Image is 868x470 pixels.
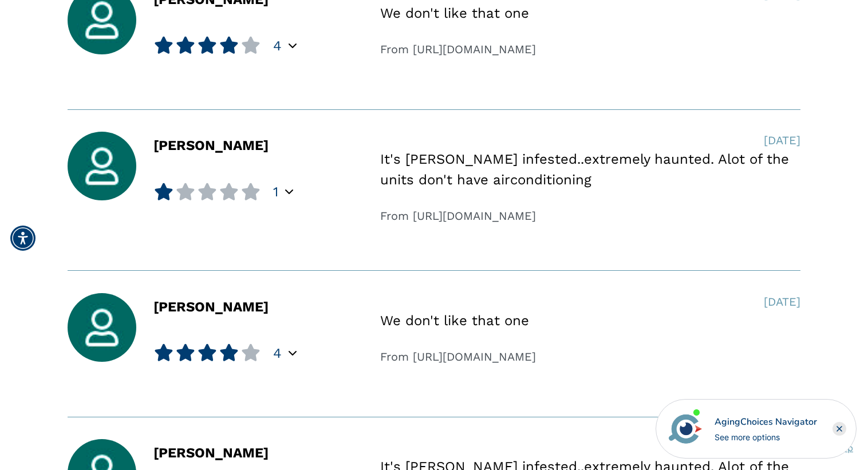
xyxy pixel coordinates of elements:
div: See more options [715,431,817,443]
div: AgingChoices Navigator [715,415,817,429]
img: user_avatar.jpg [68,132,136,200]
div: From [URL][DOMAIN_NAME] [380,348,800,365]
div: Accessibility Menu [10,226,35,251]
div: We don't like that one [380,310,800,331]
div: From [URL][DOMAIN_NAME] [380,41,800,58]
span: 4 [273,37,282,54]
div: Popover trigger [285,185,293,199]
div: [PERSON_NAME] [153,300,269,362]
div: [PERSON_NAME] [153,139,269,200]
div: Close [833,422,846,436]
img: user_avatar.jpg [68,293,136,362]
img: avatar [666,409,705,448]
div: We don't like that one [380,3,800,23]
div: [DATE] [764,293,800,310]
div: From [URL][DOMAIN_NAME] [380,207,800,224]
div: [DATE] [764,132,800,149]
span: 1 [273,183,278,200]
div: Popover trigger [289,346,297,360]
span: 4 [273,345,282,362]
div: It's [PERSON_NAME] infested..extremely haunted. Alot of the units don't have airconditioning [380,149,800,190]
div: Popover trigger [289,39,297,53]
